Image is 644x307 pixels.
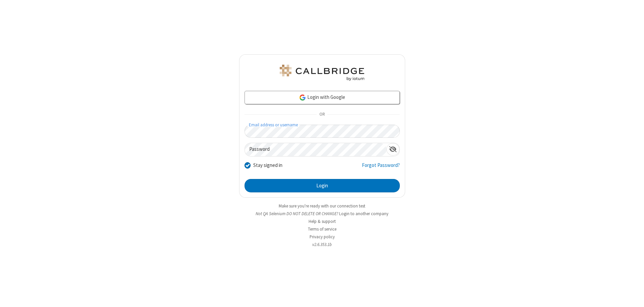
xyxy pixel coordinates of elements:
li: v2.6.353.1b [239,241,405,248]
input: Email address or username [245,125,400,138]
div: Show password [386,143,399,156]
span: OR [317,110,327,119]
img: QA Selenium DO NOT DELETE OR CHANGE [278,65,366,81]
li: Not QA Selenium DO NOT DELETE OR CHANGE? [239,210,405,217]
label: Stay signed in [253,162,282,169]
a: Forgot Password? [362,162,400,174]
img: google-icon.png [299,94,306,101]
button: Login [245,179,400,192]
a: Login with Google [245,91,400,104]
a: Help & support [309,219,336,224]
a: Make sure you're ready with our connection test [279,203,365,209]
button: Login to another company [339,210,388,217]
a: Privacy policy [310,234,335,240]
a: Terms of service [308,226,336,232]
input: Password [245,143,386,156]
